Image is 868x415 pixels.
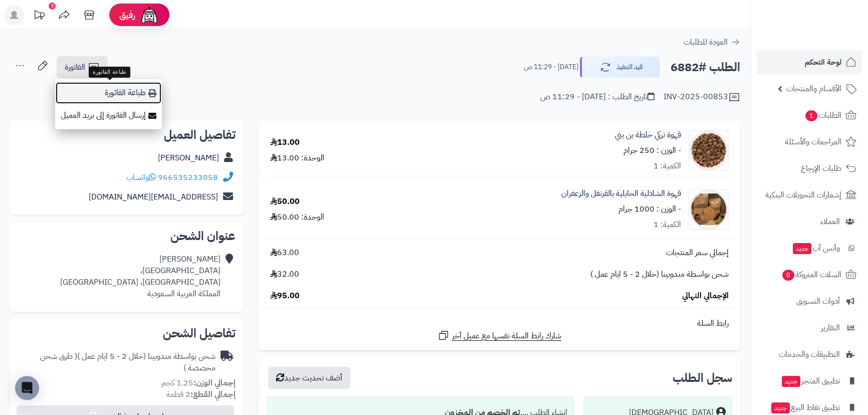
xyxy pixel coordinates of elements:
a: السلات المتروكة0 [757,263,862,287]
small: 2 قطعة [166,388,236,400]
h2: تفاصيل الشحن [18,327,236,339]
span: 32.00 [270,269,299,280]
div: 1 [49,3,56,10]
span: الأقسام والمنتجات [786,82,841,96]
a: الطلبات1 [757,103,862,127]
h2: عنوان الشحن [18,230,236,242]
div: طباعة الفاتورة [89,67,130,78]
a: المراجعات والأسئلة [757,130,862,154]
div: شحن بواسطة مندوبينا (خلال 2 - 5 ايام عمل ) [18,351,215,374]
span: إشعارات التحويلات البنكية [765,188,841,202]
span: السلات المتروكة [781,268,841,282]
span: شحن بواسطة مندوبينا (خلال 2 - 5 ايام عمل ) [590,269,729,280]
a: 966535233058 [158,171,218,183]
span: تطبيق نقاط البيع [770,400,840,414]
span: الفاتورة [65,61,85,73]
span: الطلبات [804,108,841,122]
button: أضف تحديث جديد [268,367,350,389]
a: الفاتورة [57,56,108,78]
span: شارك رابط السلة نفسها مع عميل آخر [452,330,561,342]
small: - الوزن : 250 جرام [623,144,681,156]
span: طلبات الإرجاع [801,161,841,175]
span: جديد [771,402,790,413]
a: أدوات التسويق [757,289,862,313]
div: الوحدة: 13.00 [270,152,324,164]
span: جديد [793,243,811,254]
span: 0 [782,269,795,281]
h2: تفاصيل العميل [18,129,236,141]
span: العملاء [820,215,840,229]
button: قيد التنفيذ [580,57,660,78]
span: ( طرق شحن مخصصة ) [40,350,215,374]
small: 1.25 كجم [161,377,236,389]
a: العملاء [757,210,862,234]
a: إرسال الفاتورة إلى بريد العميل [55,104,162,127]
div: رابط السلة [263,318,736,329]
span: إجمالي سعر المنتجات [666,247,729,259]
a: التقارير [757,316,862,340]
span: 63.00 [270,247,299,259]
img: ai-face.png [139,5,159,25]
img: 1704010650-WhatsApp%20Image%202023-12-31%20at%209.42.12%20AM%20(1)-90x90.jpeg [689,189,728,230]
div: الكمية: 1 [654,160,681,172]
span: التقارير [821,321,840,335]
strong: إجمالي القطع: [190,388,236,400]
strong: إجمالي الوزن: [193,377,236,389]
div: 13.00 [270,137,300,148]
a: لوحة التحكم [757,50,862,74]
span: التطبيقات والخدمات [779,347,840,361]
a: وآتس آبجديد [757,236,862,260]
img: logo-2.png [800,11,858,32]
div: تاريخ الطلب : [DATE] - 11:29 ص [540,91,655,103]
a: تطبيق المتجرجديد [757,369,862,393]
a: إشعارات التحويلات البنكية [757,183,862,207]
span: العودة للطلبات [684,36,728,48]
span: وآتس آب [792,241,840,255]
small: - الوزن : 1000 جرام [618,203,681,215]
a: التطبيقات والخدمات [757,342,862,366]
span: لوحة التحكم [805,55,841,69]
a: طباعة الفاتورة [55,82,162,104]
a: شارك رابط السلة نفسها مع عميل آخر [438,329,561,342]
div: INV-2025-00853 [664,91,740,103]
a: تحديثات المنصة [27,5,52,28]
small: [DATE] - 11:29 ص [524,62,578,72]
span: جديد [782,376,800,387]
span: المراجعات والأسئلة [785,135,841,149]
h3: سجل الطلب [673,372,732,384]
div: Open Intercom Messenger [15,376,39,400]
span: رفيق [119,9,135,21]
a: قهوة تركي خلطة بن بني [615,129,681,141]
span: 1 [805,110,818,122]
a: واتساب [126,171,156,183]
div: الكمية: 1 [654,219,681,231]
h2: الطلب #6882 [671,57,740,78]
a: قهوة الشاذلية الحايلية بالقرنفل والزعفران [561,188,681,199]
div: [PERSON_NAME] [GEOGRAPHIC_DATA]، [GEOGRAPHIC_DATA]، [GEOGRAPHIC_DATA] المملكة العربية السعودية [60,254,221,299]
a: [EMAIL_ADDRESS][DOMAIN_NAME] [89,191,218,203]
img: 1709199304-S1tovx0RgQeeMYEvjBo30nP51LaXluh9vX6sF4Ha-90x90.webp [689,130,728,170]
span: 95.00 [270,290,300,302]
a: طلبات الإرجاع [757,156,862,180]
span: الإجمالي النهائي [682,290,729,302]
span: تطبيق المتجر [781,374,840,388]
a: العودة للطلبات [684,36,740,48]
span: أدوات التسويق [796,294,840,308]
a: [PERSON_NAME] [158,152,219,164]
div: 50.00 [270,196,300,207]
div: الوحدة: 50.00 [270,212,324,223]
